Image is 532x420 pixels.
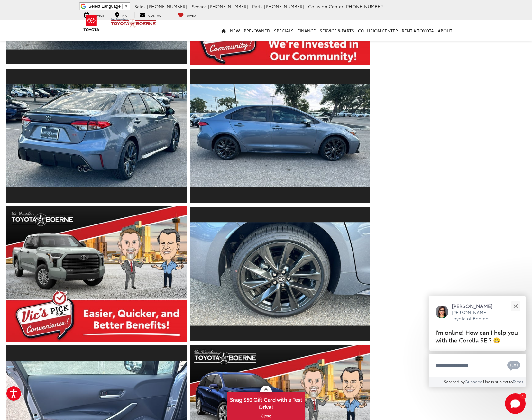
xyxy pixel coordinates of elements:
[5,84,188,187] img: 2025 Toyota Corolla SE
[505,358,522,372] button: Chat with SMS
[6,206,187,342] a: Expand Photo 10
[318,20,356,41] a: Service & Parts: Opens in a new tab
[400,20,436,41] a: Rent a Toyota
[6,68,187,203] a: Expand Photo 8
[507,361,520,371] svg: Text
[242,20,272,41] a: Pre-Owned
[505,393,526,414] button: Toggle Chat Window
[110,17,156,29] img: Vic Vaughan Toyota of Boerne
[429,354,526,377] textarea: Type your message
[509,299,522,313] button: Close
[134,3,146,10] span: Sales
[147,3,187,10] span: [PHONE_NUMBER]
[124,4,128,9] span: ▼
[228,393,304,412] span: Snag $50 Gift Card with a Test Drive!
[5,205,188,343] img: 2025 Toyota Corolla SE
[436,20,454,41] a: About
[208,3,248,10] span: [PHONE_NUMBER]
[505,393,526,414] svg: Start Chat
[344,3,385,10] span: [PHONE_NUMBER]
[79,12,109,18] a: Service
[436,328,518,344] span: I'm online! How can I help you with the Corolla SE ? 😀
[228,20,242,41] a: New
[308,3,343,10] span: Collision Center
[110,12,133,18] a: Map
[483,379,513,384] span: Use is subject to
[452,309,499,322] p: [PERSON_NAME] Toyota of Boerne
[522,394,524,397] span: 1
[465,379,483,384] a: Gubagoo.
[79,13,104,33] img: Toyota
[296,20,318,41] a: Finance
[192,3,207,10] span: Service
[356,20,400,41] a: Collision Center
[452,302,499,309] p: [PERSON_NAME]
[122,4,123,9] span: ​
[88,4,121,9] span: Select Language
[252,3,263,10] span: Parts
[188,84,371,187] img: 2025 Toyota Corolla SE
[188,222,371,325] img: 2025 Toyota Corolla SE
[429,296,526,387] div: Close[PERSON_NAME][PERSON_NAME] Toyota of BoerneI'm online! How can I help you with the Corolla S...
[264,3,304,10] span: [PHONE_NUMBER]
[272,20,296,41] a: Specials
[173,12,201,18] a: My Saved Vehicles
[444,379,465,384] span: Serviced by
[513,379,523,384] a: Terms
[88,4,128,9] a: Select Language​
[187,13,196,17] span: Saved
[190,206,370,342] a: Expand Photo 11
[190,68,370,203] a: Expand Photo 9
[219,20,228,41] a: Home
[134,12,168,18] a: Contact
